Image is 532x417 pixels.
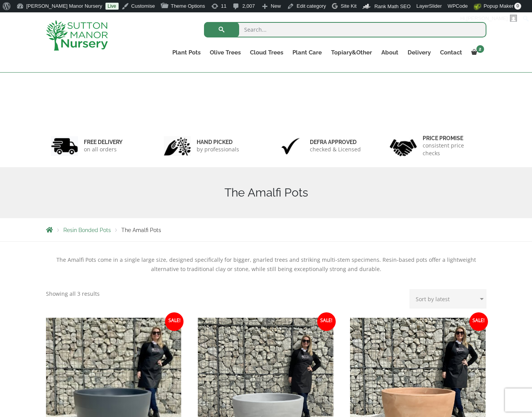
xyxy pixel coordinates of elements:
[277,136,304,156] img: 3.jpg
[374,3,411,9] span: Rank Math SEO
[341,3,357,9] span: Site Kit
[51,136,78,156] img: 1.jpg
[168,47,205,58] a: Plant Pots
[326,47,377,58] a: Topiary&Other
[245,47,288,58] a: Cloud Trees
[165,312,184,331] span: Sale!
[197,146,239,153] p: by professionals
[310,139,361,146] h6: Defra approved
[84,146,122,153] p: on all orders
[46,186,486,200] h1: The Amalfi Pots
[469,312,488,331] span: Sale!
[46,227,486,233] nav: Breadcrumbs
[514,3,521,10] span: 0
[317,312,336,331] span: Sale!
[410,289,486,309] select: Shop order
[288,47,326,58] a: Plant Care
[46,255,486,274] p: The Amalfi Pots come in a single large size, designed specifically for bigger, gnarled trees and ...
[46,20,108,51] img: logo
[466,15,508,21] span: [PERSON_NAME]
[423,135,481,142] h6: Price promise
[197,139,239,146] h6: hand picked
[84,139,122,146] h6: FREE DELIVERY
[204,22,486,37] input: Search...
[46,289,100,298] p: Showing all 3 results
[390,134,417,158] img: 4.jpg
[403,47,435,58] a: Delivery
[377,47,403,58] a: About
[164,136,191,156] img: 2.jpg
[310,146,361,153] p: checked & Licensed
[457,12,520,25] a: Hi,
[435,47,467,58] a: Contact
[105,3,119,10] a: Live
[205,47,245,58] a: Olive Trees
[63,227,111,233] a: Resin Bonded Pots
[476,45,484,53] span: 2
[467,47,486,58] a: 2
[121,227,161,233] span: The Amalfi Pots
[423,142,481,157] p: consistent price checks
